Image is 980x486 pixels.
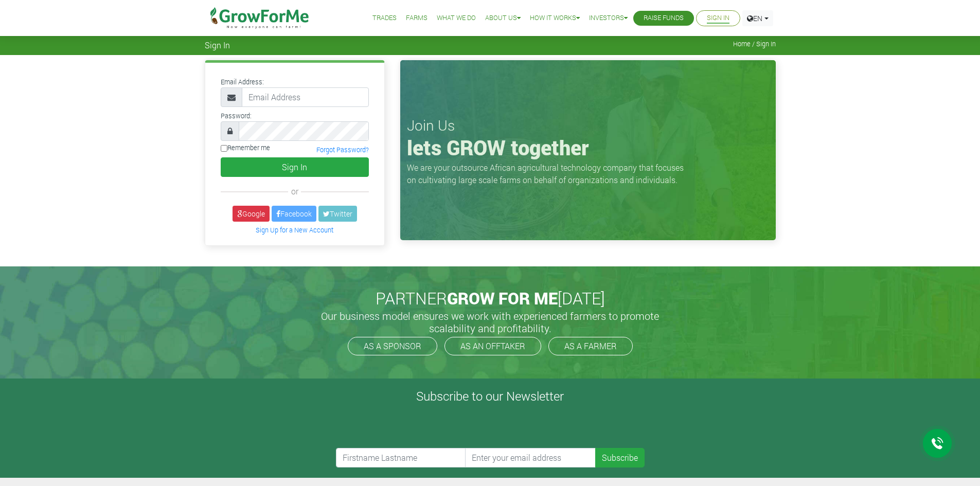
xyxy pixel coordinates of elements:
[221,77,264,87] label: Email Address:
[407,117,769,134] h3: Join Us
[444,337,541,355] a: AS AN OFFTAKER
[221,157,369,177] button: Sign In
[595,448,645,467] button: Subscribe
[589,13,628,24] a: Investors
[316,146,369,154] a: Forgot Password?
[485,13,521,24] a: About Us
[336,448,467,467] input: Firstname Lastname
[209,289,772,308] h2: PARTNER [DATE]
[437,13,476,24] a: What We Do
[221,185,369,197] div: or
[407,135,769,160] h1: lets GROW together
[406,13,427,24] a: Farms
[348,337,437,355] a: AS A SPONSOR
[221,143,270,153] label: Remember me
[336,408,492,448] iframe: reCAPTCHA
[221,145,227,152] input: Remember me
[465,448,596,467] input: Enter your email address
[644,13,684,24] a: Raise Funds
[310,310,670,334] h5: Our business model ensures we work with experienced farmers to promote scalability and profitabil...
[372,13,397,24] a: Trades
[548,337,633,355] a: AS A FARMER
[242,87,369,107] input: Email Address
[530,13,580,24] a: How it Works
[733,40,776,48] span: Home / Sign In
[221,111,252,121] label: Password:
[13,389,967,404] h4: Subscribe to our Newsletter
[407,161,690,186] p: We are your outsource African agricultural technology company that focuses on cultivating large s...
[447,287,558,309] span: GROW FOR ME
[205,40,230,50] span: Sign In
[256,226,333,234] a: Sign Up for a New Account
[233,206,270,222] a: Google
[742,10,773,26] a: EN
[707,13,729,24] a: Sign In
